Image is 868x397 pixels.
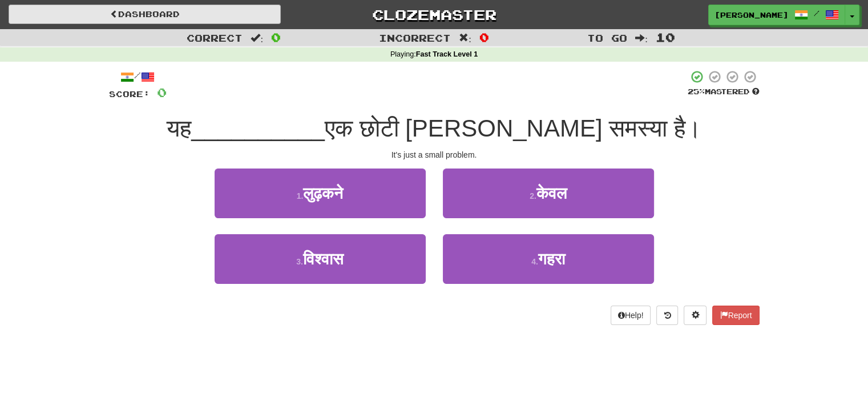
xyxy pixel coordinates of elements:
[611,306,651,325] button: Help!
[656,306,678,325] button: Round history (alt+y)
[109,70,167,84] div: /
[325,115,701,142] span: एक छोटी [PERSON_NAME] समस्या है।
[443,234,654,284] button: 4.गहरा
[443,169,654,218] button: 2.केवल
[530,191,536,200] small: 2 .
[271,30,281,44] span: 0
[459,33,471,43] span: :
[379,32,451,43] span: Incorrect
[688,87,705,96] span: 25 %
[538,250,565,268] span: गहरा
[814,9,819,17] span: /
[297,191,304,200] small: 1 .
[215,234,426,284] button: 3.विश्वास
[303,185,343,202] span: लुढ़कने
[712,306,759,325] button: Report
[109,149,760,161] div: It's just a small problem.
[191,115,325,142] span: __________
[416,50,478,58] strong: Fast Track Level 1
[109,89,150,99] span: Score:
[9,5,281,24] a: Dashboard
[296,257,303,266] small: 3 .
[688,87,760,97] div: Mastered
[531,257,538,266] small: 4 .
[708,5,845,25] a: [PERSON_NAME] /
[187,32,243,43] span: Correct
[303,250,344,268] span: विश्वास
[251,33,263,43] span: :
[298,5,570,25] a: Clozemaster
[656,30,675,44] span: 10
[157,85,167,99] span: 0
[587,32,627,43] span: To go
[635,33,648,43] span: :
[536,185,567,202] span: केवल
[167,115,191,142] span: यह
[215,169,426,218] button: 1.लुढ़कने
[714,10,789,20] span: [PERSON_NAME]
[479,30,489,44] span: 0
